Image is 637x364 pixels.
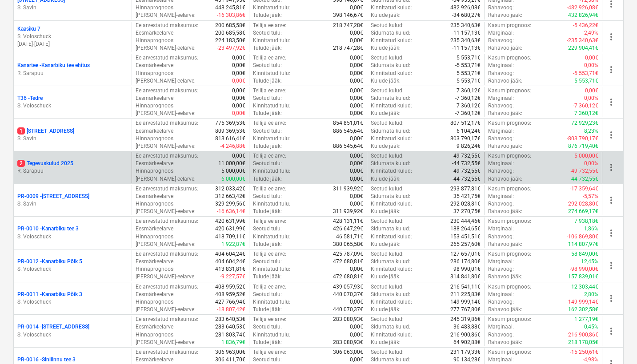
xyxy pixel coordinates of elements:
[350,167,363,175] p: 0,00€
[452,29,481,37] p: -11 157,13€
[371,200,412,208] p: Kinnitatud kulud :
[136,185,198,193] p: Eelarvestatud maksumus :
[17,193,89,200] p: PR-0009 - [STREET_ADDRESS]
[453,152,481,160] p: 49 732,55€
[217,208,245,215] p: -16 636,14€
[17,62,90,69] p: Kanartee - Kanarbiku tee ehitus
[17,160,128,175] div: 2Tegevuskulud 2025R. Sarapuu
[17,135,128,142] p: S. Savin
[457,127,481,135] p: 6 104,24€
[350,62,363,69] p: 0,00€
[457,87,481,95] p: 7 360,12€
[452,160,481,167] p: -44 732,55€
[232,54,245,62] p: 0,00€
[371,4,412,12] p: Kinnitatud kulud :
[232,102,245,110] p: 0,00€
[253,185,286,193] p: Tellija eelarve :
[17,25,128,48] div: Kaasiku 7S. Voloschuck[DATE]-[DATE]
[232,77,245,85] p: 0,00€
[333,185,363,193] p: 311 939,92€
[488,44,522,52] p: Rahavoo jääk :
[17,4,128,12] p: S. Savin
[606,195,617,206] span: more_vert
[455,77,481,85] p: -5 553,71€
[17,127,25,135] span: 1
[350,110,363,117] p: 0,00€
[568,44,598,52] p: 229 904,41€
[350,102,363,110] p: 0,00€
[136,127,175,135] p: Eesmärkeelarve :
[371,241,401,248] p: Kulude jääk :
[606,162,617,173] span: more_vert
[453,208,481,215] p: 37 270,75€
[253,175,282,183] p: Tulude jääk :
[488,142,522,150] p: Rahavoo jääk :
[333,119,363,127] p: 854 851,01€
[215,135,245,142] p: 813 616,41€
[488,4,514,12] p: Rahavoog :
[253,110,282,117] p: Tulude jääk :
[218,160,245,167] p: 11 000,00€
[215,250,245,258] p: 404 604,24€
[488,12,522,19] p: Rahavoo jääk :
[333,44,363,52] p: 218 747,28€
[488,29,514,37] p: Marginaal :
[253,127,282,135] p: Seotud tulu :
[452,12,481,19] p: -34 680,27€
[253,241,282,248] p: Tulude jääk :
[584,62,598,69] p: 0,00%
[232,87,245,95] p: 0,00€
[488,233,514,241] p: Rahavoog :
[215,119,245,127] p: 775 369,53€
[17,225,79,233] p: PR-0010 - Kanarbiku tee 3
[488,241,522,248] p: Rahavoo jääk :
[136,62,175,69] p: Eesmärkeelarve :
[452,44,481,52] p: -11 157,13€
[17,127,128,142] div: 1[STREET_ADDRESS]S. Savin
[371,160,410,167] p: Sidumata kulud :
[450,241,481,248] p: 265 257,60€
[333,142,363,150] p: 886 545,64€
[452,175,481,183] p: -44 732,55€
[350,193,363,200] p: 0,00€
[450,185,481,193] p: 293 877,81€
[488,77,522,85] p: Rahavoo jääk :
[488,54,531,62] p: Kasumiprognoos :
[568,12,598,19] p: 432 826,94€
[568,142,598,150] p: 876 719,40€
[350,77,363,85] p: 0,00€
[336,233,363,241] p: 46 581,71€
[215,29,245,37] p: 200 685,58€
[232,95,245,102] p: 0,00€
[136,95,175,102] p: Eesmärkeelarve :
[253,250,286,258] p: Tellija eelarve :
[253,160,282,167] p: Seotud tulu :
[136,142,196,150] p: [PERSON_NAME]-eelarve :
[573,70,598,77] p: -5 553,71€
[215,193,245,200] p: 312 663,42€
[221,175,245,183] p: 6 000,00€
[17,25,40,33] p: Kaasiku 7
[17,265,128,273] p: S. Voloschuck
[371,110,401,117] p: Kulude jääk :
[333,241,363,248] p: 380 065,58€
[371,135,412,142] p: Kinnitatud kulud :
[567,233,598,241] p: -106 869,80€
[570,185,598,193] p: -17 359,64€
[571,175,598,183] p: 44 732,55€
[567,135,598,142] p: -803 790,17€
[488,127,514,135] p: Marginaal :
[253,77,282,85] p: Tulude jääk :
[17,258,82,265] p: PR-0012 - Kanarbiku Põik 5
[571,119,598,127] p: 72 929,23€
[371,77,401,85] p: Kulude jääk :
[17,40,128,48] p: [DATE] - [DATE]
[371,102,412,110] p: Kinnitatud kulud :
[450,135,481,142] p: 803 790,17€
[136,160,175,167] p: Eesmärkeelarve :
[371,29,410,37] p: Sidumata kulud :
[17,62,128,77] div: Kanartee -Kanarbiku tee ehitusR. Sarapuu
[450,22,481,29] p: 235 340,63€
[488,22,531,29] p: Kasumiprognoos :
[457,70,481,77] p: 5 553,71€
